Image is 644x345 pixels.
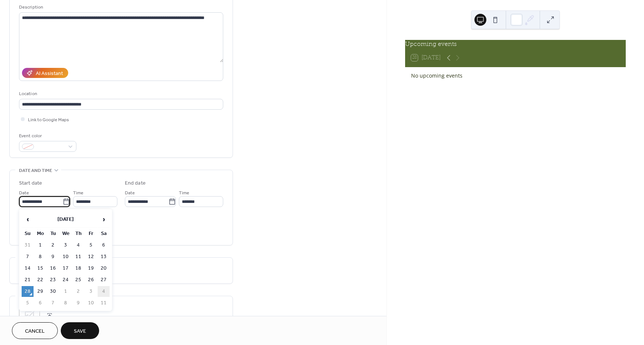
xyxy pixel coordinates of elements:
[22,212,33,227] span: ‹
[19,189,29,197] span: Date
[72,286,84,297] td: 2
[98,240,110,251] td: 6
[22,251,34,262] td: 7
[34,240,46,251] td: 1
[60,275,72,285] td: 24
[85,298,97,308] td: 10
[12,322,58,339] button: Cancel
[28,116,69,124] span: Link to Google Maps
[98,286,110,297] td: 4
[47,228,59,239] th: Tu
[85,286,97,297] td: 3
[61,322,99,339] button: Save
[22,228,34,239] th: Su
[47,298,59,308] td: 7
[179,189,189,197] span: Time
[73,189,83,197] span: Time
[22,275,34,285] td: 21
[125,189,135,197] span: Date
[19,167,52,175] span: Date and time
[47,263,59,274] td: 16
[22,68,68,78] button: AI Assistant
[34,298,46,308] td: 6
[72,263,84,274] td: 18
[85,240,97,251] td: 5
[47,240,59,251] td: 2
[72,228,84,239] th: Th
[34,275,46,285] td: 22
[36,70,63,78] div: AI Assistant
[34,251,46,262] td: 8
[411,72,620,79] div: No upcoming events
[98,263,110,274] td: 20
[72,240,84,251] td: 4
[22,263,34,274] td: 14
[74,327,86,335] span: Save
[19,179,42,187] div: Start date
[60,228,72,239] th: We
[125,179,146,187] div: End date
[60,298,72,308] td: 8
[34,228,46,239] th: Mo
[19,3,222,11] div: Description
[72,251,84,262] td: 11
[34,263,46,274] td: 15
[47,275,59,285] td: 23
[60,286,72,297] td: 1
[98,251,110,262] td: 13
[60,251,72,262] td: 10
[19,132,75,140] div: Event color
[72,275,84,285] td: 25
[25,327,45,335] span: Cancel
[72,298,84,308] td: 9
[22,240,34,251] td: 31
[85,263,97,274] td: 19
[34,286,46,297] td: 29
[85,275,97,285] td: 26
[22,286,34,297] td: 28
[98,298,110,308] td: 11
[405,40,626,49] div: Upcoming events
[85,251,97,262] td: 12
[19,90,222,98] div: Location
[98,275,110,285] td: 27
[47,286,59,297] td: 30
[60,263,72,274] td: 17
[98,212,109,227] span: ›
[60,240,72,251] td: 3
[47,251,59,262] td: 9
[22,298,34,308] td: 5
[34,211,97,228] th: [DATE]
[98,228,110,239] th: Sa
[85,228,97,239] th: Fr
